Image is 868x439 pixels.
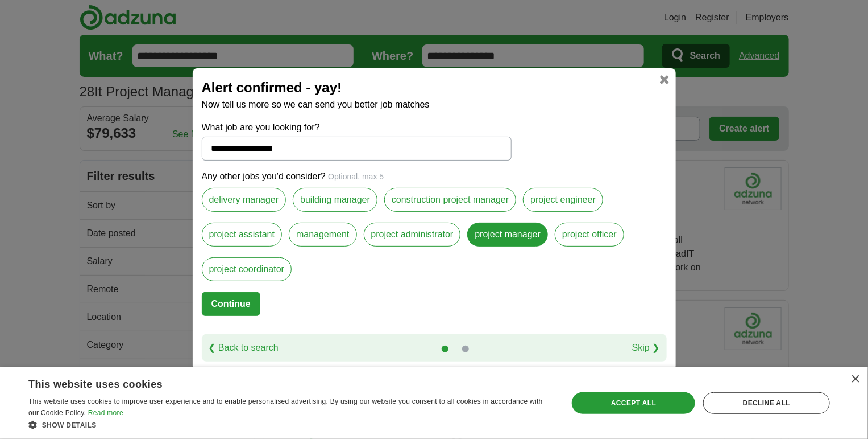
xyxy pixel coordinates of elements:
label: construction project manager [384,188,516,212]
label: project engineer [523,188,603,212]
p: Any other jobs you'd consider? [202,170,667,183]
label: building manager [293,188,377,212]
h2: Alert confirmed - yay! [202,77,667,98]
span: Optional, max 5 [328,172,384,181]
label: project administrator [364,223,461,247]
label: project coordinator [202,257,292,281]
div: This website uses cookies [28,374,524,391]
div: Accept all [572,392,695,414]
a: ❮ Back to search [209,341,279,355]
button: Continue [202,292,260,316]
label: What job are you looking for? [202,121,512,134]
label: delivery manager [202,188,286,212]
label: project assistant [202,223,283,247]
span: This website uses cookies to improve user experience and to enable personalised advertising. By u... [28,397,543,417]
label: management [289,223,356,247]
a: Skip ❯ [632,341,660,355]
span: Show details [42,421,97,429]
div: Close [851,375,859,384]
div: Decline all [703,392,830,414]
p: Now tell us more so we can send you better job matches [202,98,667,112]
label: project officer [555,223,624,247]
div: Show details [28,419,552,430]
label: project manager [467,223,548,247]
a: Read more, opens a new window [88,409,123,417]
